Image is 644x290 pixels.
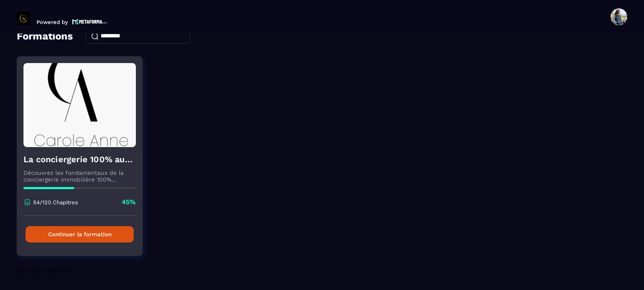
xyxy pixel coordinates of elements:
[17,266,72,274] span: No more results!
[122,198,136,207] p: 45%
[72,18,107,25] img: logo
[23,169,136,183] p: Découvrez les fondamentaux de la conciergerie immobilière 100% automatisée. Cette formation est c...
[17,30,73,42] h4: Formations
[23,153,136,165] h4: La conciergerie 100% automatisée
[33,199,78,206] p: 54/120 Chapitres
[17,12,30,25] img: logo-branding
[36,19,68,25] p: Powered by
[26,226,134,243] button: Continuer la formation
[17,56,153,266] a: formation-backgroundLa conciergerie 100% automatiséeDécouvrez les fondamentaux de la conciergerie...
[23,63,136,147] img: formation-background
